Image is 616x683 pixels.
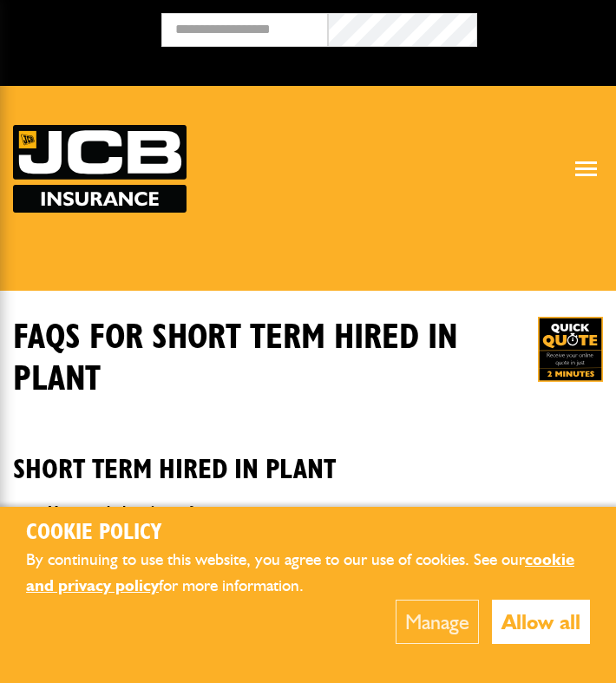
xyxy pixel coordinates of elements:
button: Broker Login [477,13,603,40]
a: JCB Insurance Services [13,125,187,213]
a: Get your insurance quote in just 2-minutes [538,317,603,382]
p: By continuing to use this website, you agree to our use of cookies. See our for more information. [26,547,590,600]
img: Quick Quote [538,317,603,382]
button: Manage [396,600,479,644]
h2: Short Term Hired In Plant [13,427,603,486]
h1: FAQS for Short Term Hired In Plant [13,317,512,400]
a: How much does it cost? [48,502,194,519]
h2: Cookie Policy [26,520,590,547]
img: JCB Insurance Services logo [13,125,187,213]
button: Allow all [492,600,590,644]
